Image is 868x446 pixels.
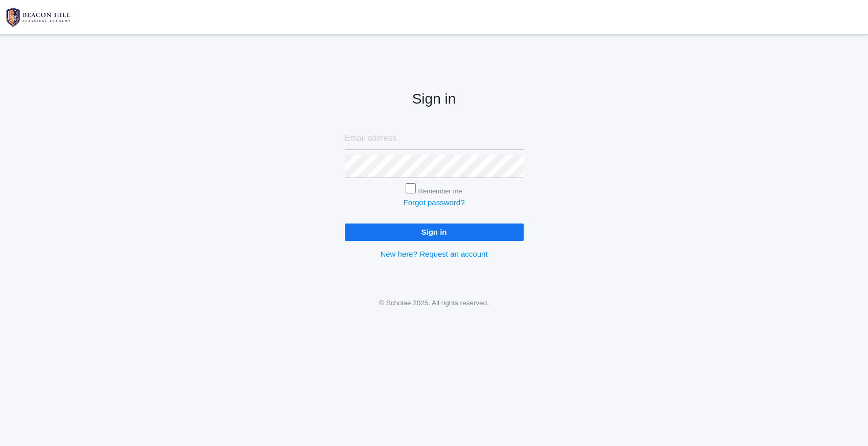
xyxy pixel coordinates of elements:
h2: Sign in [345,91,524,107]
a: New here? Request an account [380,250,487,258]
input: Email address [345,127,524,150]
input: Sign in [345,224,524,240]
a: Forgot password? [403,198,464,207]
label: Remember me [418,187,462,195]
